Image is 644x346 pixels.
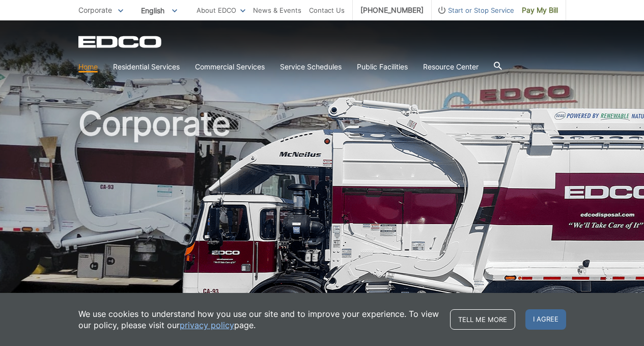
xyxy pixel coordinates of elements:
a: Residential Services [113,61,180,72]
a: Resource Center [423,61,479,72]
a: Commercial Services [195,61,265,72]
a: Contact Us [309,5,345,16]
p: We use cookies to understand how you use our site and to improve your experience. To view our pol... [78,308,440,331]
a: Home [78,61,98,72]
span: I agree [525,309,566,330]
h1: Corporate [78,107,566,331]
a: News & Events [253,5,301,16]
a: About EDCO [197,5,245,16]
a: Public Facilities [357,61,408,72]
span: English [133,2,185,19]
a: privacy policy [180,319,234,331]
a: EDCD logo. Return to the homepage. [78,36,163,48]
span: Corporate [78,6,112,14]
span: Pay My Bill [522,5,558,16]
a: Service Schedules [280,61,342,72]
a: Tell me more [450,309,515,330]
